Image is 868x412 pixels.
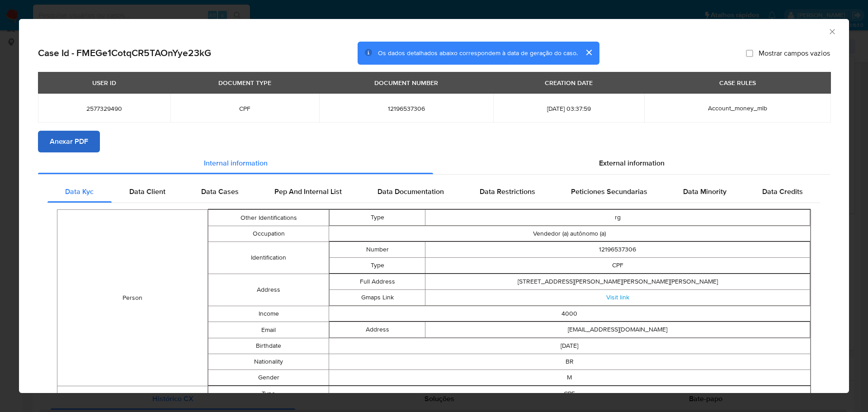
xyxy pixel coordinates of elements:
td: Other Identifications [208,209,329,226]
td: BR [329,354,810,369]
td: Person [57,209,208,386]
span: Data Kyc [65,186,94,197]
td: Type [208,386,329,402]
span: Anexar PDF [50,132,88,152]
span: Data Cases [201,186,239,197]
td: 12196537306 [425,242,810,257]
button: cerrar [578,42,599,63]
button: Fechar a janela [828,27,836,35]
span: Data Restrictions [480,186,535,197]
span: Data Credits [762,186,803,197]
td: 4000 [329,306,810,322]
td: CPF [425,257,810,273]
td: Gender [208,369,329,385]
span: Peticiones Secundarias [571,186,647,197]
td: Email [208,322,329,338]
span: Pep And Internal List [274,186,342,197]
div: Detailed internal info [47,181,821,203]
td: Full Address [329,274,425,289]
button: Anexar PDF [38,131,100,152]
td: Nationality [208,354,329,369]
td: [STREET_ADDRESS][PERSON_NAME][PERSON_NAME][PERSON_NAME] [425,274,810,289]
div: CASE RULES [714,75,761,90]
td: M [329,369,810,385]
td: CPF [329,386,810,402]
span: Data Minority [683,186,726,197]
td: Address [208,274,329,306]
td: [EMAIL_ADDRESS][DOMAIN_NAME] [425,322,810,337]
div: Detailed info [38,152,830,174]
td: Type [329,209,425,225]
span: Account_money_mlb [708,104,767,113]
span: 12196537306 [330,104,482,113]
input: Mostrar campos vazios [746,49,753,57]
div: closure-recommendation-modal [19,19,849,393]
td: Type [329,257,425,273]
h2: Case Id - FMEGe1CotqCR5TAOnYye23kG [38,47,211,59]
td: Vendedor (a) autônomo (a) [329,226,810,242]
span: Internal information [204,158,268,168]
div: DOCUMENT NUMBER [369,75,443,90]
span: CPF [181,104,309,113]
td: rg [425,209,810,225]
td: Number [329,242,425,257]
td: [DATE] [329,338,810,354]
div: USER ID [87,75,122,90]
td: Birthdate [208,338,329,354]
span: Data Documentation [377,186,444,197]
span: Os dados detalhados abaixo correspondem à data de geração do caso. [378,48,578,57]
td: Income [208,306,329,322]
span: External information [599,158,665,168]
td: Address [329,322,425,337]
td: Occupation [208,226,329,242]
td: Identification [208,242,329,274]
span: [DATE] 03:37:59 [504,104,633,113]
td: Gmaps Link [329,289,425,305]
span: 2577329490 [49,104,160,113]
div: CREATION DATE [539,75,598,90]
a: Visit link [606,293,629,302]
span: Data Client [129,186,165,197]
span: Mostrar campos vazios [759,48,830,57]
div: DOCUMENT TYPE [213,75,277,90]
